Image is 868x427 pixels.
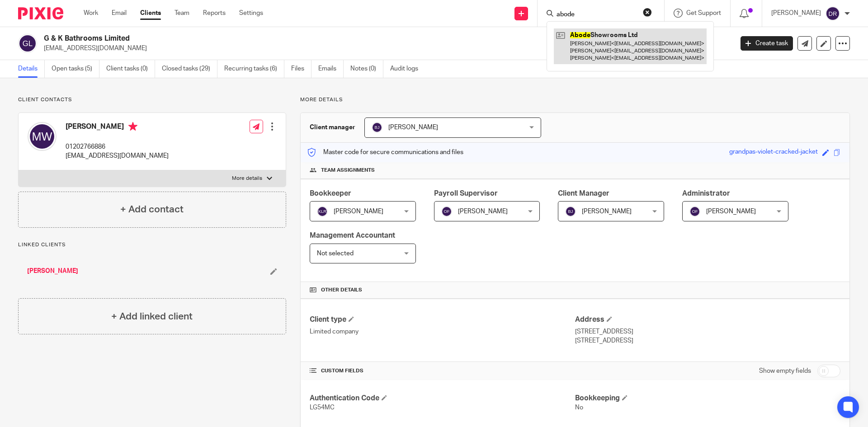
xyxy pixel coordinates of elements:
span: Management Accountant [310,232,395,239]
span: Get Support [686,10,721,16]
a: Settings [239,9,263,18]
img: svg%3E [18,34,37,53]
p: More details [300,96,850,103]
p: [EMAIL_ADDRESS][DOMAIN_NAME] [66,151,169,160]
p: [EMAIL_ADDRESS][DOMAIN_NAME] [44,44,727,53]
p: Client contacts [18,96,286,103]
p: 01202766886 [66,142,169,151]
span: [PERSON_NAME] [706,208,756,215]
h4: Bookkeeping [575,394,840,403]
img: Pixie [18,7,63,19]
img: svg%3E [441,206,452,217]
a: Emails [318,60,344,78]
a: Email [112,9,127,18]
h4: Address [575,315,840,324]
a: Files [291,60,311,78]
label: Show empty fields [759,366,811,375]
p: [PERSON_NAME] [771,9,821,18]
span: [PERSON_NAME] [334,208,383,215]
span: LG54MC [310,404,335,411]
p: Master code for secure communications and files [307,148,463,157]
a: [PERSON_NAME] [27,267,78,276]
span: Client Manager [558,190,609,197]
input: Search [556,11,637,19]
a: Notes (0) [350,60,383,78]
h2: G & K Bathrooms Limited [44,34,590,43]
a: Details [18,60,45,78]
p: Linked clients [18,241,286,249]
a: Work [84,9,98,18]
span: [PERSON_NAME] [582,208,632,215]
p: [STREET_ADDRESS] [575,336,840,345]
span: Not selected [317,250,354,257]
a: Clients [140,9,161,18]
h4: CUSTOM FIELDS [310,367,575,375]
img: svg%3E [826,6,840,21]
button: Clear [643,8,652,17]
a: Audit logs [390,60,425,78]
h4: + Add contact [120,202,184,216]
p: [STREET_ADDRESS] [575,327,840,336]
a: Open tasks (5) [52,60,99,78]
img: svg%3E [317,206,328,217]
h4: [PERSON_NAME] [66,122,169,133]
a: Team [175,9,189,18]
a: Reports [203,9,226,18]
span: Bookkeeper [310,190,351,197]
p: More details [232,175,262,182]
span: No [575,404,583,411]
img: svg%3E [565,206,576,217]
span: Payroll Supervisor [434,190,498,197]
h3: Client manager [310,123,355,132]
span: [PERSON_NAME] [458,208,508,215]
h4: + Add linked client [111,310,193,324]
img: svg%3E [372,122,382,133]
h4: Authentication Code [310,394,575,403]
div: grandpas-violet-cracked-jacket [729,147,818,158]
img: svg%3E [28,122,57,151]
a: Closed tasks (29) [162,60,217,78]
span: Administrator [682,190,730,197]
img: svg%3E [689,206,700,217]
p: Limited company [310,327,575,336]
span: Team assignments [321,167,375,174]
a: Recurring tasks (6) [224,60,284,78]
h4: Client type [310,315,575,324]
a: Client tasks (0) [106,60,155,78]
i: Primary [128,122,137,131]
span: [PERSON_NAME] [388,124,438,131]
a: Create task [741,36,793,51]
span: Other details [321,286,362,294]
